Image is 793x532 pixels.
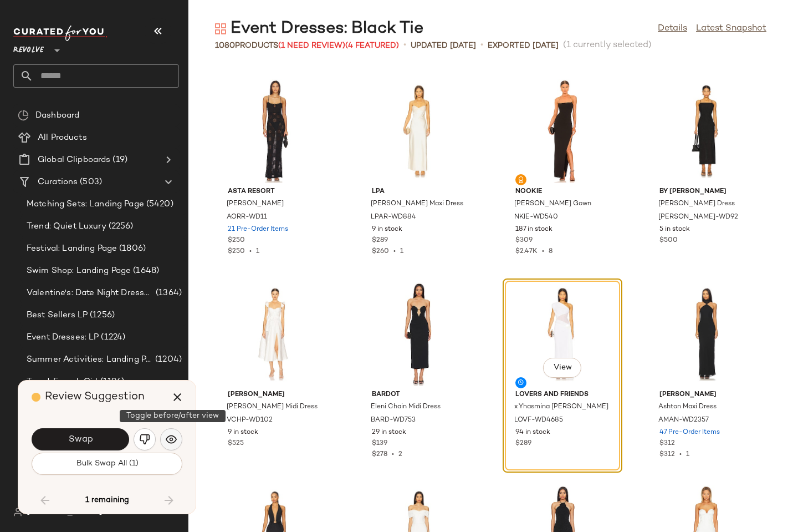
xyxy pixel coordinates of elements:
[659,439,675,449] span: $312
[659,187,754,197] span: By [PERSON_NAME]
[215,40,399,52] div: Products
[98,376,125,388] span: (1196)
[228,390,322,400] span: [PERSON_NAME]
[372,439,387,449] span: $139
[658,22,687,36] a: Details
[228,225,288,235] span: 21 Pre-Order Items
[515,236,533,246] span: $309
[515,248,538,255] span: $2.47K
[245,248,256,255] span: •
[696,22,766,36] a: Latest Snapshot
[515,187,610,197] span: Nookie
[27,220,106,233] span: Trend: Quiet Luxury
[659,236,678,246] span: $500
[651,79,763,183] img: BYMA-WD92_V1.jpg
[117,242,146,255] span: (1806)
[32,428,129,450] button: Swap
[480,39,483,52] span: •
[658,402,717,412] span: Ashton Maxi Dress
[659,390,754,400] span: [PERSON_NAME]
[398,451,402,458] span: 2
[227,212,267,222] span: AORR-WD11
[389,248,400,255] span: •
[658,199,735,209] span: [PERSON_NAME] Dress
[228,248,245,255] span: $250
[256,248,259,255] span: 1
[27,198,144,211] span: Matching Sets: Landing Page
[403,39,406,52] span: •
[507,79,618,183] img: NKIE-WD540_V1.jpg
[227,416,273,425] span: VCHP-WD102
[144,198,173,211] span: (5420)
[228,236,245,246] span: $250
[228,439,244,449] span: $525
[215,23,226,34] img: svg%3e
[538,248,549,255] span: •
[166,434,177,445] img: svg%3e
[88,309,115,322] span: (1256)
[228,428,258,438] span: 9 in stock
[13,508,22,516] img: svg%3e
[372,248,389,255] span: $260
[85,495,129,505] span: 1 remaining
[372,187,466,197] span: LPA
[227,199,284,209] span: [PERSON_NAME]
[32,453,182,475] button: Bulk Swap All (1)
[78,176,102,189] span: (503)
[514,416,563,425] span: LOVF-WD4685
[139,434,150,445] img: svg%3e
[371,199,463,209] span: [PERSON_NAME] Maxi Dress
[372,451,387,458] span: $278
[651,282,763,386] img: AMAN-WD2357_V1.jpg
[372,428,406,438] span: 29 in stock
[686,451,689,458] span: 1
[659,428,720,438] span: 47 Pre-Order Items
[153,353,182,366] span: (1204)
[75,459,138,468] span: Bulk Swap All (1)
[110,154,127,166] span: (19)
[215,42,235,50] span: 1080
[552,363,571,372] span: View
[515,225,552,235] span: 187 in stock
[400,248,403,255] span: 1
[154,287,182,300] span: (1364)
[131,265,159,277] span: (1648)
[549,248,552,255] span: 8
[675,451,686,458] span: •
[99,331,125,344] span: (1224)
[68,434,93,445] span: Swap
[227,402,318,412] span: [PERSON_NAME] Midi Dress
[372,236,388,246] span: $289
[106,220,134,233] span: (2256)
[27,265,131,277] span: Swim Shop: Landing Page
[372,390,466,400] span: Bardot
[13,26,108,41] img: cfy_white_logo.C9jOOHJF.svg
[278,42,345,50] span: (1 Need Review)
[658,212,738,222] span: [PERSON_NAME]-WD92
[659,451,675,458] span: $312
[27,309,88,322] span: Best Sellers LP
[372,225,402,235] span: 9 in stock
[18,110,29,121] img: svg%3e
[38,154,110,166] span: Global Clipboards
[658,416,709,425] span: AMAN-WD2357
[363,79,475,183] img: LPAR-WD884_V1.jpg
[507,282,618,386] img: LOVF-WD4685_V1.jpg
[518,176,524,183] img: svg%3e
[363,282,475,386] img: BARD-WD753_V1.jpg
[488,40,559,52] p: Exported [DATE]
[371,212,416,222] span: LPAR-WD884
[27,287,154,300] span: Valentine's: Date Night Dresses
[543,358,581,378] button: View
[514,212,558,222] span: NKIE-WD540
[387,451,398,458] span: •
[38,176,78,189] span: Curations
[27,376,98,388] span: Trend: French Girl
[563,39,652,52] span: (1 currently selected)
[35,109,79,122] span: Dashboard
[345,42,399,50] span: (4 Featured)
[219,282,331,386] img: VCHP-WD102_V1.jpg
[27,331,99,344] span: Event Dresses: LP
[13,38,44,58] span: Revolve
[228,187,322,197] span: ASTA RESORT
